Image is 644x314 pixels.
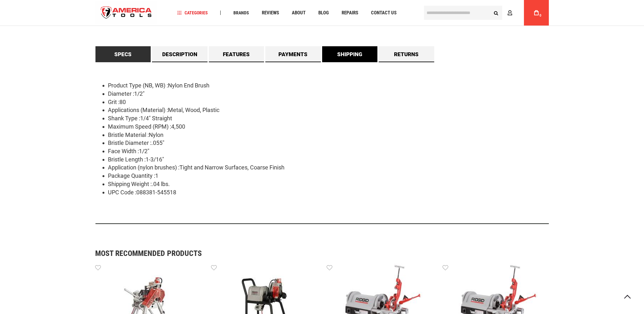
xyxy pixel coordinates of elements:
[108,155,549,164] li: Bristle Length :1-3/16"
[108,123,549,131] li: Maximum Speed (RPM) :4,500
[108,188,549,197] li: UPC Code :088381-545518
[108,180,549,188] li: Shipping Weight :.04 lbs.
[174,9,211,17] a: Categories
[322,46,378,62] a: Shipping
[490,7,502,19] button: Search
[540,14,542,17] span: 0
[108,114,549,123] li: Shank Type :1/4" Straight
[108,90,549,98] li: Diameter :1/2"
[379,46,434,62] a: Returns
[371,11,397,15] span: Contact Us
[95,1,157,25] a: store logo
[292,11,306,15] span: About
[108,106,549,114] li: Applications (Material) :Metal, Wood, Plastic
[342,11,358,15] span: Repairs
[177,11,208,15] span: Categories
[108,163,549,172] li: Application (nylon brushes) :Tight and Narrow Surfaces, Coarse Finish
[339,9,361,17] a: Repairs
[95,250,527,257] strong: Most Recommended Products
[265,46,321,62] a: Payments
[231,9,252,17] a: Brands
[108,139,549,147] li: Bristle Diameter :.055"
[95,1,157,25] img: America Tools
[318,11,329,15] span: Blog
[289,9,308,17] a: About
[108,147,549,155] li: Face Width :1/2"
[152,46,208,62] a: Description
[108,81,549,90] li: Product Type (NB, WB) :Nylon End Brush
[368,9,399,17] a: Contact Us
[233,11,249,15] span: Brands
[108,98,549,106] li: Grit :80
[262,11,279,15] span: Reviews
[108,131,549,139] li: Bristle Material :Nylon
[209,46,264,62] a: Features
[315,9,332,17] a: Blog
[95,46,151,62] a: Specs
[259,9,282,17] a: Reviews
[108,172,549,180] li: Package Quantity :1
